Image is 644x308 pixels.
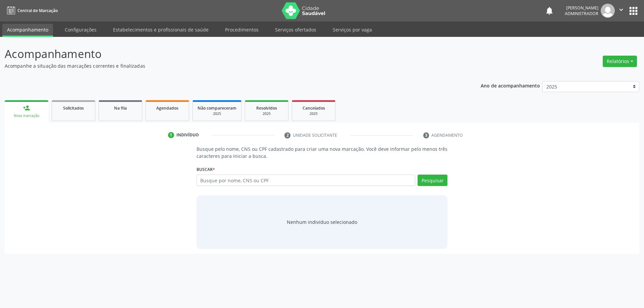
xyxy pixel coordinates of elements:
[287,219,357,226] div: Nenhum indivíduo selecionado
[5,62,449,69] p: Acompanhe a situação das marcações correntes e finalizadas
[565,5,598,11] div: [PERSON_NAME]
[615,4,628,18] button: 
[156,105,178,111] span: Agendados
[256,105,277,111] span: Resolvidos
[328,24,377,36] a: Serviços por vaga
[481,81,540,89] p: Ano de acompanhamento
[23,104,30,112] div: person_add
[108,24,213,36] a: Estabelecimentos e profissionais de saúde
[545,6,554,15] button: notifications
[197,175,416,186] input: Busque por nome, CNS ou CPF
[9,113,44,118] div: Nova marcação
[628,5,639,17] button: apps
[17,8,58,13] span: Central de Marcação
[197,164,215,175] label: Buscar
[63,105,84,111] span: Solicitados
[618,6,625,13] i: 
[168,132,174,138] div: 1
[5,5,58,16] a: Central de Marcação
[220,24,263,36] a: Procedimentos
[603,56,637,67] button: Relatórios
[418,175,447,186] button: Pesquisar
[60,24,101,36] a: Configurações
[2,24,53,37] a: Acompanhamento
[250,111,283,116] div: 2025
[297,111,330,116] div: 2025
[198,111,236,116] div: 2025
[303,105,325,111] span: Cancelados
[565,11,598,16] span: Administrador
[198,105,236,111] span: Não compareceram
[270,24,321,36] a: Serviços ofertados
[5,46,449,62] p: Acompanhamento
[197,145,448,160] p: Busque pelo nome, CNS ou CPF cadastrado para criar uma nova marcação. Você deve informar pelo men...
[114,105,127,111] span: Na fila
[176,132,199,138] div: Indivíduo
[601,4,615,18] img: img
